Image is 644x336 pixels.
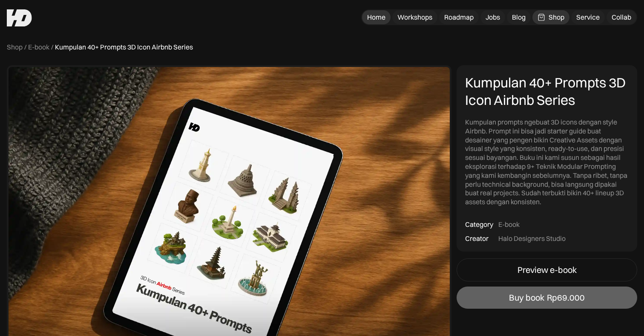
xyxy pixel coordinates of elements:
a: Workshops [392,10,437,24]
a: Roadmap [439,10,479,24]
a: Collab [607,10,636,24]
a: Jobs [480,10,505,24]
div: / [51,43,53,52]
div: Buy book [509,293,544,303]
a: Preview e-book [457,258,637,281]
div: Service [576,13,600,22]
a: Buy bookRp69.000 [457,287,637,309]
div: / [24,43,26,52]
a: Shop [7,43,23,52]
div: Home [367,13,385,22]
div: Halo Designers Studio [498,234,566,243]
div: E-book [498,220,520,229]
a: Home [362,10,391,24]
div: Blog [512,13,526,22]
div: Category [465,220,493,229]
div: Kumpulan 40+ Prompts 3D Icon Airbnb Series [55,43,193,52]
div: Workshops [397,13,432,22]
a: E-book [28,43,49,52]
div: Rp69.000 [547,293,585,303]
a: Blog [507,10,531,24]
div: Collab [612,13,631,22]
div: Creator [465,234,489,243]
div: Kumpulan 40+ Prompts 3D Icon Airbnb Series [465,74,629,109]
div: Roadmap [444,13,474,22]
div: Preview e-book [517,265,577,275]
a: Shop [532,10,569,24]
div: Shop [549,13,564,22]
a: Service [571,10,605,24]
div: Jobs [486,13,500,22]
div: Kumpulan prompts ngebuat 3D icons dengan style Airbnb. Prompt ini bisa jadi starter guide buat de... [465,118,629,206]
